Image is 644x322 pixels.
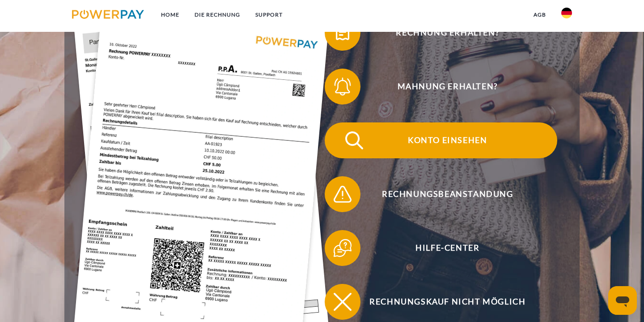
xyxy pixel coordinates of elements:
img: qb_search.svg [343,129,365,152]
button: Rechnung erhalten? [325,15,557,51]
span: Konto einsehen [338,122,557,158]
img: qb_close.svg [331,291,354,313]
button: Rechnungsbeanstandung [325,176,557,212]
span: Rechnungskauf nicht möglich [338,284,557,320]
img: logo-powerpay.svg [72,10,144,19]
img: qb_bell.svg [331,75,354,98]
img: qb_warning.svg [331,183,354,205]
button: Konto einsehen [325,122,557,158]
iframe: Schaltfläche zum Öffnen des Messaging-Fensters [608,286,637,315]
a: DIE RECHNUNG [187,7,248,23]
a: Home [153,7,187,23]
img: qb_help.svg [331,237,354,259]
a: agb [526,7,554,23]
span: Rechnungsbeanstandung [338,176,557,212]
img: qb_bill.svg [331,22,354,44]
span: Rechnung erhalten? [338,15,557,51]
button: Mahnung erhalten? [325,69,557,104]
button: Hilfe-Center [325,230,557,266]
span: Mahnung erhalten? [338,69,557,104]
img: de [561,8,572,18]
button: Rechnungskauf nicht möglich [325,284,557,320]
a: SUPPORT [248,7,290,23]
span: Hilfe-Center [338,230,557,266]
